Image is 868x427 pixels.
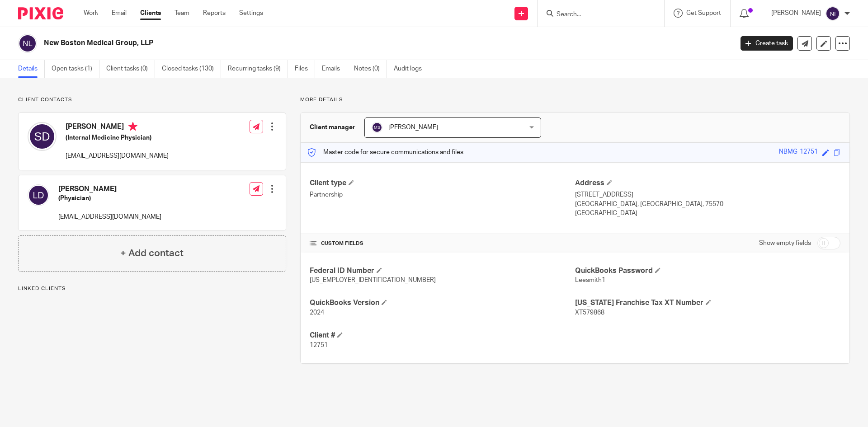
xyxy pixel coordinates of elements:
[58,184,161,194] h4: [PERSON_NAME]
[18,285,286,292] p: Linked clients
[175,9,189,18] a: Team
[310,331,575,340] h4: Client #
[310,123,355,132] h3: Client manager
[556,11,637,19] input: Search
[310,178,575,188] h4: Client type
[228,60,288,78] a: Recurring tasks (9)
[575,310,604,316] span: XT579868
[295,60,315,78] a: Files
[44,38,590,48] h2: New Boston Medical Group, LLP
[394,60,429,78] a: Audit logs
[322,60,347,78] a: Emails
[354,60,387,78] a: Notes (0)
[741,36,793,51] a: Create task
[575,277,605,283] span: Leesmith1
[66,151,169,160] p: [EMAIL_ADDRESS][DOMAIN_NAME]
[18,7,63,19] img: Pixie
[84,9,98,18] a: Work
[310,266,575,276] h4: Federal ID Number
[310,190,575,199] p: Partnership
[575,200,840,209] p: [GEOGRAPHIC_DATA], [GEOGRAPHIC_DATA], 75570
[575,209,840,218] p: [GEOGRAPHIC_DATA]
[779,147,818,158] div: NBMG-12751
[372,122,382,133] img: svg%3E
[120,246,184,260] h4: + Add contact
[18,96,286,103] p: Client contacts
[388,124,438,131] span: [PERSON_NAME]
[239,9,263,18] a: Settings
[203,9,226,18] a: Reports
[58,212,161,221] p: [EMAIL_ADDRESS][DOMAIN_NAME]
[112,9,127,18] a: Email
[575,298,840,308] h4: [US_STATE] Franchise Tax XT Number
[28,122,57,151] img: svg%3E
[310,298,575,308] h4: QuickBooks Version
[66,133,169,142] h5: (Internal Medicine Physician)
[66,122,169,133] h4: [PERSON_NAME]
[310,240,575,247] h4: CUSTOM FIELDS
[18,34,37,53] img: svg%3E
[575,266,840,276] h4: QuickBooks Password
[759,239,811,248] label: Show empty fields
[106,60,155,78] a: Client tasks (0)
[310,277,436,283] span: [US_EMPLOYER_IDENTIFICATION_NUMBER]
[826,6,840,21] img: svg%3E
[575,178,840,188] h4: Address
[52,60,99,78] a: Open tasks (1)
[310,310,324,316] span: 2024
[58,194,161,203] h5: (Physician)
[300,96,850,103] p: More details
[686,10,721,16] span: Get Support
[18,60,45,78] a: Details
[140,9,161,18] a: Clients
[307,148,463,157] p: Master code for secure communications and files
[28,184,49,206] img: svg%3E
[310,342,328,348] span: 12751
[162,60,221,78] a: Closed tasks (130)
[128,122,137,131] i: Primary
[771,9,821,18] p: [PERSON_NAME]
[575,190,840,199] p: [STREET_ADDRESS]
